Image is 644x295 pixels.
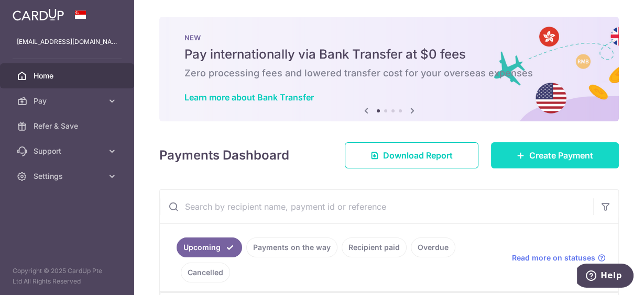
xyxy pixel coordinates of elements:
span: Pay [34,96,103,106]
a: Recipient paid [342,237,407,257]
img: Bank transfer banner [159,17,619,121]
a: Read more on statuses [512,253,606,263]
span: Read more on statuses [512,253,595,263]
h5: Pay internationally via Bank Transfer at $0 fees [184,46,594,63]
h6: Zero processing fees and lowered transfer cost for your overseas expenses [184,67,594,80]
a: Overdue [411,237,455,257]
a: Learn more about Bank Transfer [184,92,314,103]
span: Home [34,71,103,81]
a: Download Report [345,142,478,168]
input: Search by recipient name, payment id or reference [160,190,593,223]
span: Download Report [383,149,453,162]
a: Payments on the way [246,237,337,257]
h4: Payments Dashboard [159,146,289,165]
a: Create Payment [491,142,619,168]
p: [EMAIL_ADDRESS][DOMAIN_NAME] [17,37,117,47]
p: NEW [184,33,594,42]
span: Refer & Save [34,121,103,131]
img: CardUp [13,8,64,21]
span: Settings [34,171,103,181]
iframe: Opens a widget where you can find more information [577,264,634,290]
span: Create Payment [529,149,593,162]
a: Upcoming [177,237,242,257]
a: Cancelled [181,263,230,282]
span: Support [34,146,103,156]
